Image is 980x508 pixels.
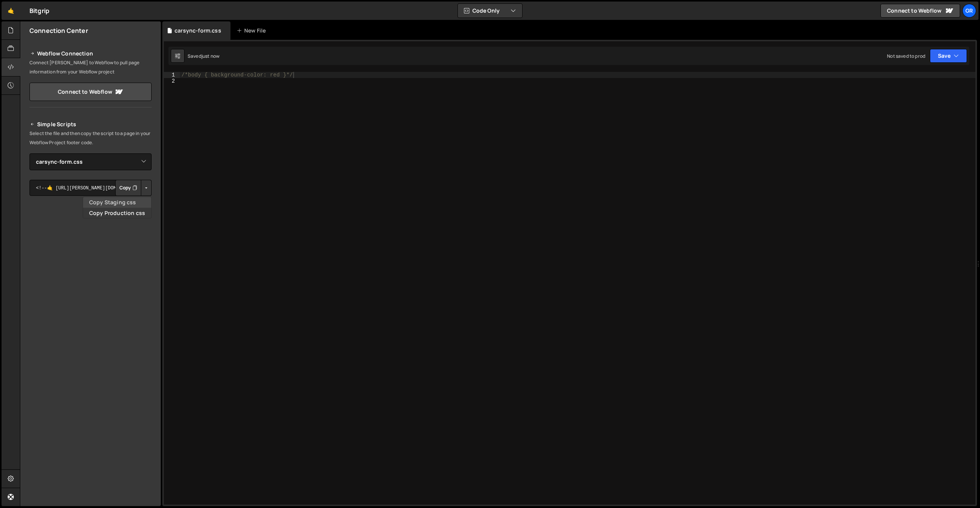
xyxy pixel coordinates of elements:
[458,4,522,18] button: Code Only
[29,282,152,351] iframe: YouTube video player
[29,129,152,147] p: Select the file and then copy the script to a page in your Webflow Project footer code.
[29,58,152,77] p: Connect [PERSON_NAME] to Webflow to pull page information from your Webflow project
[2,2,20,20] a: 🤙
[115,180,152,196] div: Button group with nested dropdown
[29,6,49,15] div: Bitgrip
[115,180,141,196] button: Copy
[29,49,152,58] h2: Webflow Connection
[880,4,960,18] a: Connect to Webflow
[83,197,151,208] a: Copy Staging css
[930,49,967,63] button: Save
[188,53,219,59] div: Saved
[29,180,152,196] textarea: <!--🤙 [URL][PERSON_NAME][DOMAIN_NAME]> <script>document.addEventListener("DOMContentLoaded", func...
[887,53,925,59] div: Not saved to prod
[201,53,219,59] div: just now
[164,78,180,84] div: 2
[175,27,221,34] div: carsync-form.css
[83,197,152,218] div: Code Only
[29,120,152,129] h2: Simple Scripts
[962,4,976,18] a: Gr
[83,208,151,218] a: Copy Production css
[29,83,152,101] a: Connect to Webflow
[29,26,88,35] h2: Connection Center
[164,72,180,78] div: 1
[237,27,269,34] div: New File
[29,208,152,277] iframe: YouTube video player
